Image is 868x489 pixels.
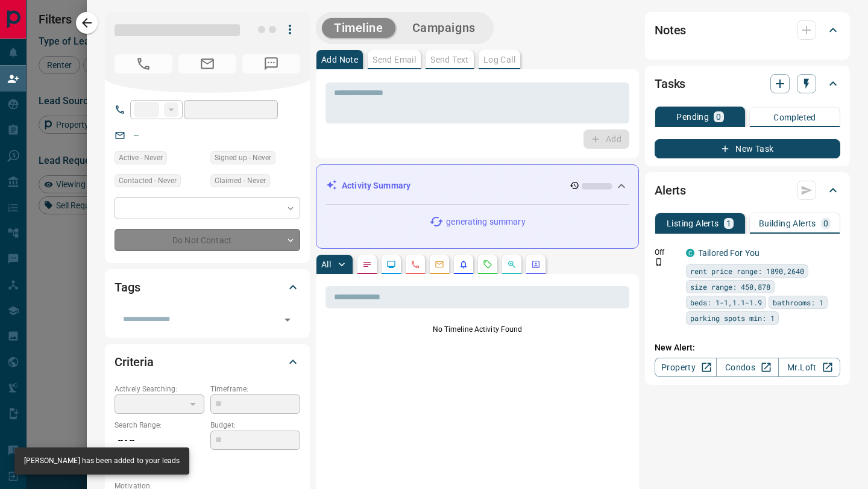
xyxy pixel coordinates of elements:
div: Tasks [655,69,840,98]
div: condos.ca [686,249,694,257]
p: -- - -- [115,431,204,450]
h2: Criteria [115,352,154,372]
a: Mr.Loft [778,358,840,377]
span: Signed up - Never [215,152,271,164]
p: New Alert: [655,341,840,354]
p: Pending [676,113,709,121]
svg: Emails [435,260,444,269]
p: 0 [716,113,721,121]
div: Criteria [115,347,300,376]
p: Building Alerts [759,219,816,228]
p: Off [655,247,679,258]
h2: Tasks [655,74,685,93]
div: Notes [655,16,840,45]
p: All [321,260,331,269]
div: Activity Summary [326,175,629,197]
p: 0 [823,219,828,228]
button: New Task [655,139,840,158]
h2: Tags [115,278,140,297]
button: Campaigns [400,18,488,38]
svg: Opportunities [507,260,517,269]
div: [PERSON_NAME] has been added to your leads [24,451,180,471]
span: Active - Never [119,152,163,164]
div: Alerts [655,176,840,205]
svg: Agent Actions [531,260,541,269]
p: Timeframe: [210,384,300,394]
span: No Email [178,54,236,73]
p: Search Range: [115,420,204,431]
span: beds: 1-1,1.1-1.9 [690,296,762,308]
svg: Push Notification Only [655,258,663,266]
a: Property [655,358,717,377]
p: Activity Summary [342,179,410,192]
span: rent price range: 1890,2640 [690,265,804,277]
span: No Number [115,54,172,73]
p: Budget: [210,420,300,431]
svg: Requests [483,260,492,269]
a: Condos [716,358,778,377]
span: bathrooms: 1 [773,296,823,308]
p: Completed [773,113,816,122]
span: Claimed - Never [215,175,266,187]
a: Tailored For You [698,248,759,258]
p: Add Note [321,55,358,64]
svg: Lead Browsing Activity [386,260,396,269]
button: Timeline [322,18,395,38]
span: parking spots min: 1 [690,312,775,324]
span: No Number [242,54,300,73]
h2: Alerts [655,181,686,200]
div: Tags [115,273,300,302]
div: Do Not Contact [115,229,300,251]
a: -- [134,130,139,140]
p: Actively Searching: [115,384,204,394]
span: Contacted - Never [119,175,177,187]
svg: Notes [362,260,372,269]
p: Areas Searched: [115,456,300,467]
h2: Notes [655,20,686,40]
p: Listing Alerts [667,219,719,228]
button: Open [279,311,296,328]
p: 1 [726,219,731,228]
p: generating summary [446,216,525,228]
svg: Listing Alerts [459,260,468,269]
svg: Calls [410,260,420,269]
span: size range: 450,878 [690,281,770,293]
p: No Timeline Activity Found [325,324,629,335]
